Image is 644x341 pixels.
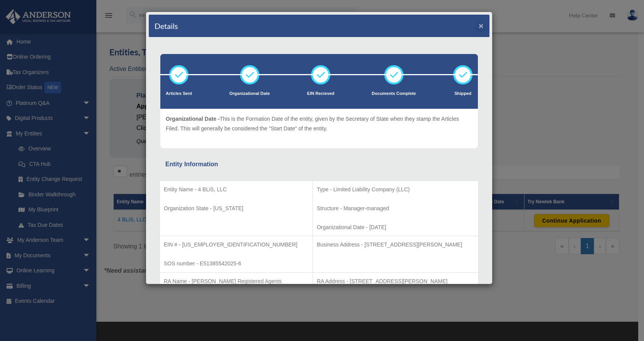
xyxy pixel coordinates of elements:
[164,185,309,194] p: Entity Name - 4 BLiS, LLC
[317,277,474,286] p: RA Address - [STREET_ADDRESS][PERSON_NAME]
[307,90,335,98] p: EIN Recieved
[317,204,474,213] p: Structure - Manager-managed
[317,185,474,194] p: Type - Limited Liability Company (LLC)
[166,114,472,133] p: This is the Formation Date of the entity, given by the Secretary of State when they stamp the Art...
[164,259,309,268] p: SOS number - E51385542025-6
[164,277,309,286] p: RA Name - [PERSON_NAME] Registered Agents
[155,20,178,31] h4: Details
[479,22,484,30] button: ×
[164,204,309,213] p: Organization State - [US_STATE]
[166,116,220,122] span: Organizational Date -
[317,223,474,232] p: Organizational Date - [DATE]
[165,159,473,170] div: Entity Information
[372,90,416,98] p: Documents Complete
[164,240,309,250] p: EIN # - [US_EMPLOYER_IDENTIFICATION_NUMBER]
[453,90,472,98] p: Shipped
[317,240,474,250] p: Business Address - [STREET_ADDRESS][PERSON_NAME]
[229,90,270,98] p: Organizational Date
[166,90,192,98] p: Articles Sent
